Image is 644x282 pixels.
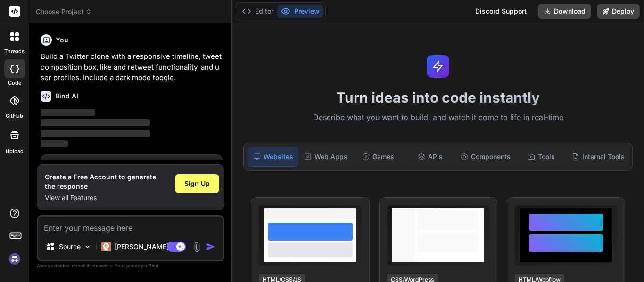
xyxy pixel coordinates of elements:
[6,147,24,155] label: Upload
[45,193,156,202] p: View all Features
[36,7,92,16] span: Choose Project
[597,4,640,19] button: Deploy
[4,48,25,56] label: threads
[41,109,95,116] span: ‌
[538,4,591,19] button: Download
[41,51,223,83] p: Build a Twitter clone with a responsive timeline, tweet composition box, like and retweet functio...
[56,35,68,45] h6: You
[115,242,185,251] p: [PERSON_NAME] 4 S..
[353,147,403,167] div: Games
[568,147,628,167] div: Internal Tools
[55,91,78,101] h6: Bind AI
[83,243,91,251] img: Pick Models
[41,119,150,126] span: ‌
[300,147,351,167] div: Web Apps
[238,5,277,18] button: Editor
[45,172,156,191] h1: Create a Free Account to generate the response
[7,251,23,267] img: signin
[191,242,202,252] img: attachment
[8,79,21,87] label: code
[238,112,638,124] p: Describe what you want to build, and watch it come to life in real-time
[248,147,298,167] div: Websites
[457,147,514,167] div: Components
[277,5,323,18] button: Preview
[6,112,23,120] label: GitHub
[41,140,68,147] span: ‌
[37,261,224,270] p: Always double-check its answers. Your in Bind
[41,130,150,137] span: ‌
[184,179,210,188] span: Sign Up
[101,242,111,251] img: Claude 4 Sonnet
[59,242,81,251] p: Source
[405,147,455,167] div: APIs
[238,89,638,106] h1: Turn ideas into code instantly
[206,242,215,251] img: icon
[516,147,566,167] div: Tools
[126,263,143,268] span: privacy
[470,4,532,19] div: Discord Support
